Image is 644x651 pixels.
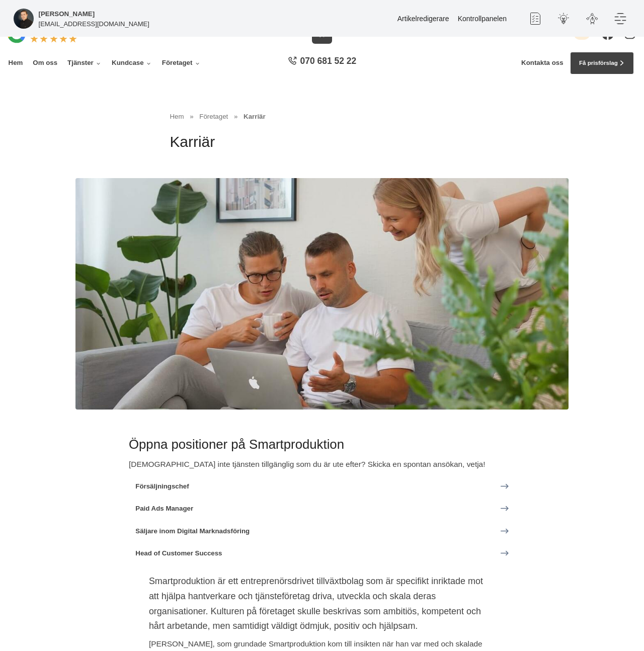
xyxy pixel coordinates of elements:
[458,15,507,23] a: Kontrollpanelen
[570,52,634,74] a: Få prisförslag
[135,526,250,536] span: Säljare inom Digital Marknadsföring
[190,111,193,122] span: »
[129,522,515,539] a: Säljare inom Digital Marknadsföring
[170,132,474,159] h1: Karriär
[397,15,449,23] a: Artikelredigerare
[135,548,222,558] span: Head of Customer Success
[75,178,569,410] img: Karriär
[39,19,149,29] p: [EMAIL_ADDRESS][DOMAIN_NAME]
[135,481,189,492] span: Försäljningschef
[66,52,104,74] a: Tjänster
[284,55,359,71] a: 070 681 52 22
[129,545,515,562] a: Head of Customer Success
[234,111,237,122] span: »
[199,113,230,120] a: Företaget
[129,500,515,517] a: Paid Ads Manager
[521,59,563,67] a: Kontakta oss
[31,52,59,74] a: Om oss
[7,52,24,74] a: Hem
[39,9,95,19] h5: Super Administratör
[300,55,357,67] span: 070 681 52 22
[135,503,193,514] span: Paid Ads Manager
[170,111,474,122] nav: Breadcrumb
[579,58,618,67] span: Få prisförslag
[149,574,495,637] section: Smartproduktion är ett entreprenörsdrivet tillväxtbolag som är specifikt inriktade mot att hjälpa...
[129,458,515,471] p: [DEMOGRAPHIC_DATA] inte tjänsten tillgänglig som du är ute efter? Skicka en spontan ansökan, vetja!
[14,9,34,29] img: foretagsbild-pa-smartproduktion-ett-foretag-i-dalarnas-lan-2023.jpg
[160,52,203,74] a: Företaget
[199,113,228,120] span: Företaget
[244,113,266,120] a: Karriär
[170,113,184,120] a: Hem
[129,477,515,495] a: Försäljningschef
[110,52,154,74] a: Kundcase
[129,435,515,459] h2: Öppna positioner på Smartproduktion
